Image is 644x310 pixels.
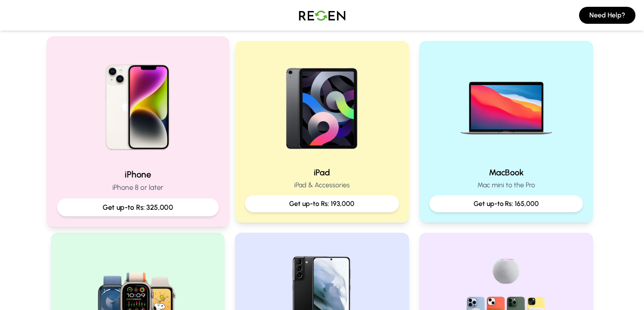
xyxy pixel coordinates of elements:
p: iPhone 8 or later [57,183,218,193]
h2: MacBook [429,166,583,178]
p: Get up-to Rs: 325,000 [64,202,211,213]
img: MacBook [452,51,560,160]
img: iPad [268,51,376,160]
p: Mac mini to the Pro [429,180,583,190]
p: Get up-to Rs: 165,000 [436,199,577,209]
img: Logo [293,3,352,27]
p: iPad & Accessories [245,180,399,190]
h2: iPad [245,166,399,178]
p: Get up-to Rs: 193,000 [252,199,392,209]
img: iPhone [81,47,195,161]
button: Need Help? [579,7,636,24]
h2: iPhone [57,168,218,180]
